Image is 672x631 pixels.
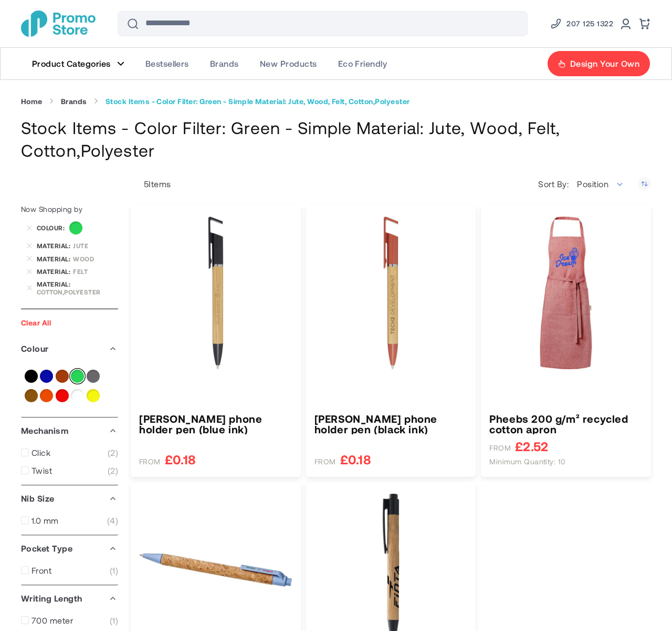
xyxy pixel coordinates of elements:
a: Delfina phone holder pen (black ink) [314,413,468,434]
h1: Stock Items - Color Filter: Green - Simple Material: Jute, Wood, Felt, Cotton,Polyester [21,116,651,161]
span: Twist [31,465,52,476]
a: Eco Friendly [328,48,398,79]
div: Writing Length [21,585,118,612]
span: 2 [108,465,118,476]
span: Material [37,242,73,249]
div: Wood [73,255,118,262]
div: Cotton,Polyester [37,288,118,296]
a: Natural [25,389,38,402]
div: Jute [73,242,118,249]
span: 4 [107,515,118,526]
a: White [71,389,84,402]
h3: [PERSON_NAME] phone holder pen (blue ink) [139,413,292,434]
img: Delfina phone holder pen (black ink) [314,216,468,370]
a: store logo [21,11,96,37]
span: 5 [144,179,149,189]
span: Material [37,268,73,275]
span: Product Categories [32,58,111,69]
span: £0.18 [165,453,196,466]
span: 1 [110,565,118,576]
a: Remove Material Felt [26,268,33,274]
a: New Products [249,48,328,79]
a: Black [25,370,38,383]
a: Orange [40,389,53,402]
span: 2 [108,447,118,458]
a: Brown [56,370,69,383]
a: Design Your Own [547,50,650,77]
a: Brands [199,48,249,79]
a: Home [21,97,43,106]
div: Nib Size [21,485,118,512]
span: Position [577,179,608,189]
a: Remove Material Cotton,Polyester [26,285,33,291]
a: Product Categories [22,48,135,79]
a: Grey [87,370,100,383]
span: Bestsellers [145,58,189,69]
span: Design Your Own [570,58,639,69]
h3: [PERSON_NAME] phone holder pen (black ink) [314,413,468,434]
span: Click [31,447,50,458]
a: 700 meter 1 [21,615,118,626]
a: Yellow [87,389,100,402]
span: 1.0 mm [31,515,59,526]
span: FROM [314,457,336,466]
img: Delfina phone holder pen (blue ink) [139,216,292,370]
span: 1 [110,615,118,626]
a: Green [71,370,84,383]
a: Remove Colour Green [26,225,33,231]
a: Click 2 [21,447,118,458]
a: Clear All [21,318,51,327]
a: 1.0 mm 4 [21,515,118,526]
span: Minimum quantity: 10 [489,457,566,466]
a: Twist 2 [21,465,118,476]
span: Material [37,280,73,288]
div: Mechanism [21,418,118,444]
span: Eco Friendly [338,58,387,69]
span: Now Shopping by [21,205,82,213]
span: £0.18 [340,453,371,466]
a: Blue [40,370,53,383]
span: FROM [139,457,161,466]
a: Delfina phone holder pen (blue ink) [139,413,292,434]
div: Pocket Type [21,535,118,562]
a: Pheebs 200 g/m² recycled cotton apron [489,413,643,434]
span: Front [31,565,51,576]
a: Remove Material Wood [26,256,33,262]
a: Bestsellers [135,48,199,79]
span: Position [571,174,630,195]
a: Phone [550,17,613,30]
p: Items [131,179,171,189]
a: Front 1 [21,565,118,576]
span: New Products [260,58,317,69]
a: Set Descending Direction [638,177,651,190]
span: 700 meter [31,615,73,626]
button: Search [120,11,145,36]
span: £2.52 [515,440,548,453]
a: Brands [61,97,87,106]
a: Remove Material Jute [26,242,33,249]
span: 207 125 1322 [566,17,613,30]
img: Pheebs 200 g/m² recycled cotton apron [489,216,643,370]
a: Red [56,389,69,402]
strong: Stock Items - Color Filter: Green - Simple Material: Jute, Wood, Felt, Cotton,Polyester [106,97,410,106]
div: Colour [21,335,118,362]
label: Sort By [538,179,571,189]
span: Material [37,255,73,262]
span: Colour [37,224,67,231]
span: FROM [489,443,511,453]
span: Brands [210,58,239,69]
img: Promotional Merchandise [21,11,96,37]
div: Felt [73,268,118,275]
